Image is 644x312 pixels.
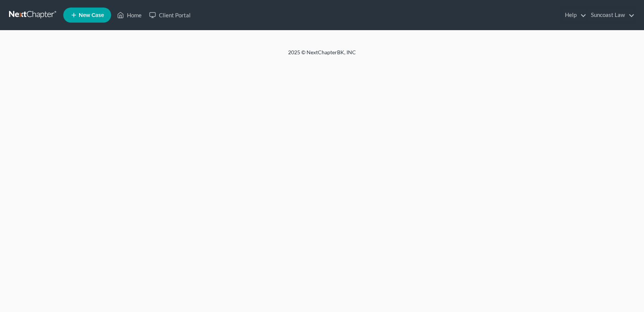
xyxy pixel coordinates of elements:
[587,8,635,22] a: Suncoast Law
[145,8,194,22] a: Client Portal
[107,49,537,62] div: 2025 © NextChapterBK, INC
[113,8,145,22] a: Home
[63,8,111,23] new-legal-case-button: New Case
[561,8,586,22] a: Help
